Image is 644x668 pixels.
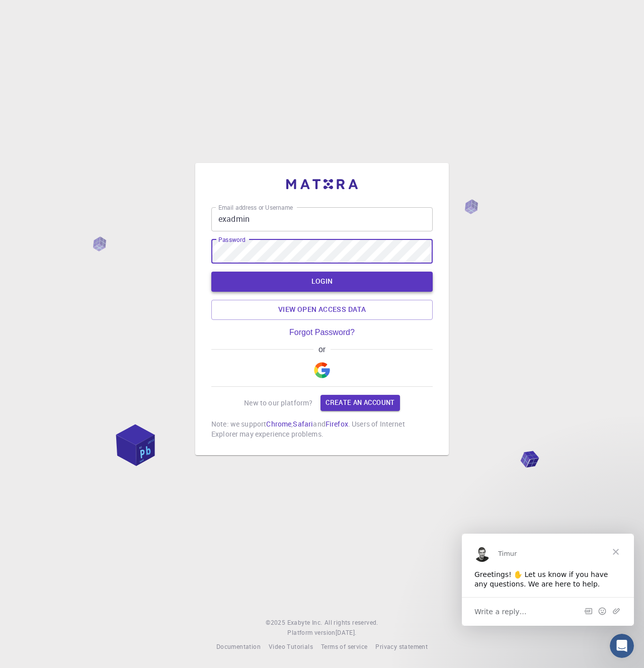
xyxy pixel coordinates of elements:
label: Email address or Username [218,203,293,212]
a: Create an account [320,395,399,411]
a: Terms of service [321,642,367,652]
button: LOGIN [211,272,433,292]
a: [DATE]. [336,628,357,638]
span: or [313,345,330,354]
a: View open access data [211,300,433,320]
span: © 2025 [266,618,287,628]
a: Firefox [326,419,348,429]
span: Video Tutorials [269,642,313,650]
a: Video Tutorials [269,642,313,652]
iframe: Intercom live chat message [462,534,634,626]
span: All rights reserved. [325,618,378,628]
span: Documentation [216,642,261,650]
span: Exabyte Inc. [287,618,323,626]
a: Privacy statement [375,642,428,652]
img: Google [314,362,330,378]
a: Chrome [266,419,291,429]
a: Exabyte Inc. [287,618,323,628]
span: Platform version [287,628,335,638]
a: Documentation [216,642,261,652]
p: New to our platform? [244,398,312,408]
span: [DATE] . [336,628,357,636]
span: Terms of service [321,642,367,650]
a: Forgot Password? [289,328,355,337]
span: Privacy statement [375,642,428,650]
iframe: Intercom live chat [610,634,634,658]
label: Password [218,235,245,244]
p: Note: we support , and . Users of Internet Explorer may experience problems. [211,419,433,439]
a: Safari [293,419,313,429]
